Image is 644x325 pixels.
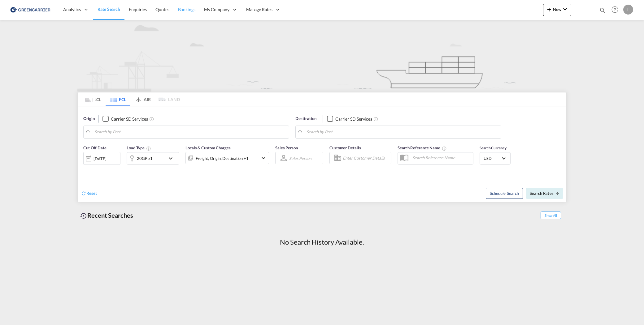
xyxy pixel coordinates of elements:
input: Enter Customer Details [343,153,389,163]
button: Note: By default Schedule search will only considerorigin ports, destination ports and cut off da... [486,188,523,199]
span: Help [610,4,620,15]
md-checkbox: Checkbox No Ink [102,116,148,122]
span: Destination [295,116,316,122]
div: icon-refreshReset [81,190,97,197]
span: Locals & Custom Charges [185,145,231,150]
md-select: Sales Person [289,154,312,163]
button: Search Ratesicon-arrow-right [526,188,563,199]
div: L [623,5,633,15]
div: icon-magnify [599,7,606,16]
md-icon: icon-arrow-right [555,191,559,196]
span: Load Type [127,145,151,150]
div: Freight Origin Destination Factory Stuffing [196,154,249,163]
div: [DATE] [94,156,106,161]
img: new-FCL.png [77,20,567,92]
md-icon: icon-magnify [599,7,606,14]
span: Manage Rates [246,6,272,13]
span: Analytics [63,6,81,13]
md-icon: Unchecked: Search for CY (Container Yard) services for all selected carriers.Checked : Search for... [373,117,378,122]
div: Origin Checkbox No InkUnchecked: Search for CY (Container Yard) services for all selected carrier... [78,106,566,202]
md-icon: icon-chevron-down [167,155,177,162]
md-tab-item: FCL [106,92,130,106]
span: Rate Search [98,6,120,12]
span: Enquiries [129,7,147,12]
div: [DATE] [83,152,120,165]
md-icon: Unchecked: Search for CY (Container Yard) services for all selected carriers.Checked : Search for... [149,117,154,122]
md-select: Select Currency: $ USDUnited States Dollar [483,154,507,163]
div: Carrier SD Services [335,116,372,122]
input: Search by Port [307,127,498,137]
md-icon: icon-backup-restore [80,212,87,220]
md-icon: icon-airplane [135,96,142,100]
span: Reset [86,190,97,196]
span: My Company [204,6,229,13]
md-icon: Select multiple loads to view rates [146,146,151,151]
button: icon-plus 400-fgNewicon-chevron-down [543,4,571,16]
span: USD [484,156,501,161]
span: Search Currency [480,146,507,150]
span: Bookings [178,7,195,12]
md-icon: Your search will be saved by the below given name [442,146,447,151]
div: Recent Searches [77,208,136,222]
md-icon: icon-chevron-down [260,154,267,162]
md-tab-item: AIR [130,92,155,106]
div: Freight Origin Destination Factory Stuffingicon-chevron-down [185,152,269,164]
input: Search Reference Name [409,153,473,162]
md-pagination-wrapper: Use the left and right arrow keys to navigate between tabs [81,92,180,106]
div: Carrier SD Services [111,116,148,122]
md-tab-item: LCL [81,92,106,106]
span: New [546,7,569,12]
div: 20GP x1 [137,154,153,163]
span: Quotes [155,7,169,12]
span: Search Rates [530,191,559,196]
md-icon: icon-plus 400-fg [546,6,553,13]
input: Search by Port [94,127,286,137]
span: Sales Person [275,145,298,150]
span: Customer Details [329,145,361,150]
img: e39c37208afe11efa9cb1d7a6ea7d6f5.png [9,3,51,17]
md-datepicker: Select [83,164,88,173]
div: Help [610,4,623,15]
span: Search Reference Name [398,145,447,150]
md-checkbox: Checkbox No Ink [327,116,372,122]
span: Show All [541,212,561,219]
span: Origin [83,116,94,122]
md-icon: icon-chevron-down [561,6,569,13]
div: No Search History Available. [280,237,364,247]
md-icon: icon-refresh [81,190,86,196]
span: Cut Off Date [83,145,107,150]
div: 20GP x1icon-chevron-down [127,152,179,165]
